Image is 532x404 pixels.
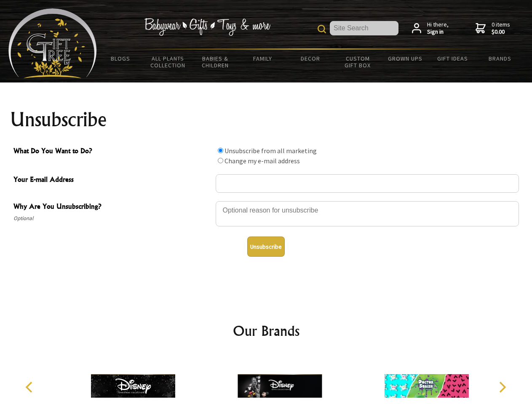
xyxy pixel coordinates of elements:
[318,25,326,33] img: product search
[97,50,144,67] a: BLOGS
[144,50,192,74] a: All Plants Collection
[225,157,300,165] label: Change my e-mail address
[381,50,429,67] a: Grown Ups
[286,50,334,67] a: Decor
[476,21,510,36] a: 0 items$0.00
[13,174,211,186] span: Your E-mail Address
[192,50,239,74] a: Babies & Children
[144,18,270,36] img: Babywear - Gifts - Toys & more
[493,378,511,396] button: Next
[13,213,211,223] span: Optional
[216,174,519,193] input: Your E-mail Address
[216,201,519,226] textarea: Why Are You Unsubscribing?
[492,21,510,36] span: 0 items
[492,28,510,36] strong: $0.00
[218,158,223,163] input: What Do You Want to Do?
[10,109,522,130] h1: Unsubscribe
[239,50,287,67] a: Family
[330,21,398,35] input: Site Search
[476,50,524,67] a: Brands
[427,28,449,36] strong: Sign in
[412,21,449,36] a: Hi there,Sign in
[225,146,317,155] label: Unsubscribe from all marketing
[218,148,223,153] input: What Do You Want to Do?
[21,378,40,396] button: Previous
[13,201,211,213] span: Why Are You Unsubscribing?
[17,321,516,341] h2: Our Brands
[247,237,285,257] button: Unsubscribe
[8,8,97,78] img: Babyware - Gifts - Toys and more...
[334,50,382,74] a: Custom Gift Box
[427,21,449,36] span: Hi there,
[429,50,476,67] a: Gift Ideas
[13,146,211,158] span: What Do You Want to Do?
